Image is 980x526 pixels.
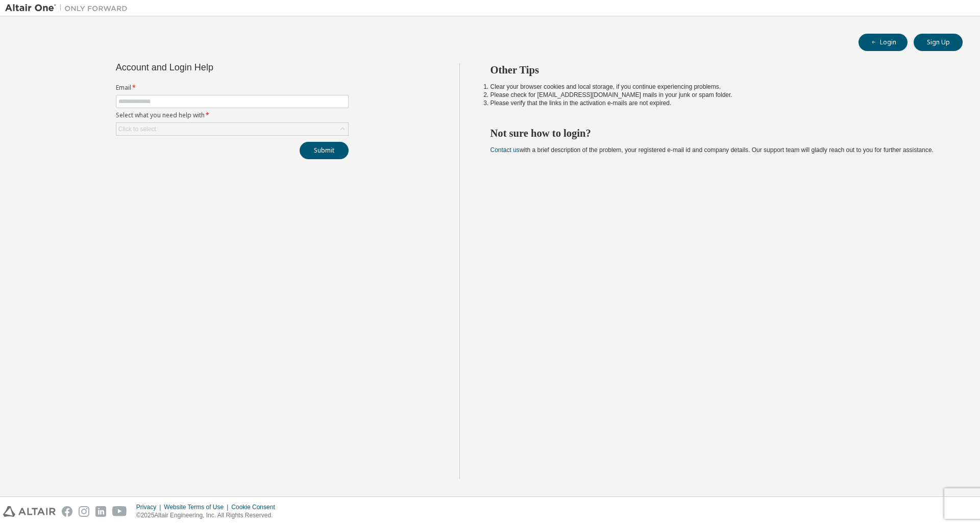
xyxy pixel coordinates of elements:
p: © 2025 Altair Engineering, Inc. All Rights Reserved. [136,511,281,520]
li: Please check for [EMAIL_ADDRESS][DOMAIN_NAME] mails in your junk or spam folder. [491,91,945,99]
img: facebook.svg [62,506,72,517]
img: linkedin.svg [95,506,106,517]
img: instagram.svg [79,506,89,517]
div: Cookie Consent [231,503,281,511]
div: Click to select [116,123,348,135]
label: Select what you need help with [116,111,349,119]
img: youtube.svg [112,506,127,517]
div: Account and Login Help [116,63,302,71]
button: Sign Up [914,34,963,51]
label: Email [116,84,349,92]
div: Click to select [118,125,156,133]
button: Submit [300,142,349,159]
div: Privacy [136,503,164,511]
img: altair_logo.svg [3,506,56,517]
div: Website Terms of Use [164,503,231,511]
a: Contact us [491,146,520,154]
img: Altair One [5,3,133,13]
h2: Other Tips [491,63,945,77]
span: with a brief description of the problem, your registered e-mail id and company details. Our suppo... [491,146,934,154]
button: Login [859,34,908,51]
li: Please verify that the links in the activation e-mails are not expired. [491,99,945,107]
h2: Not sure how to login? [491,127,945,140]
li: Clear your browser cookies and local storage, if you continue experiencing problems. [491,83,945,91]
